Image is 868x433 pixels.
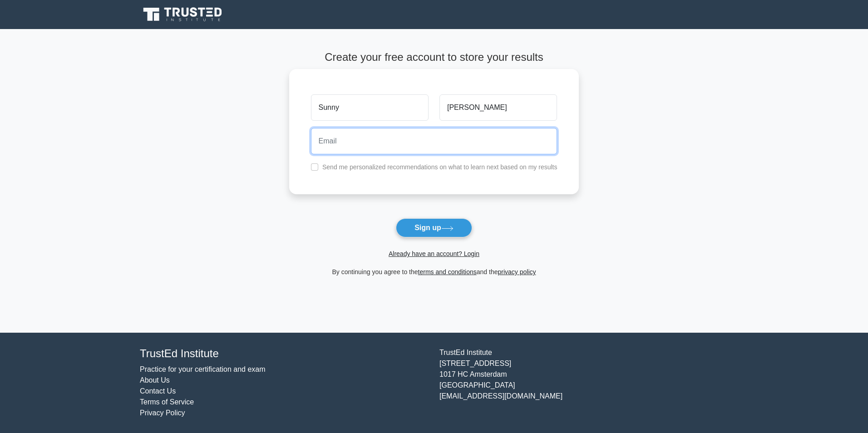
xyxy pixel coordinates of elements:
[389,250,479,257] a: Already have an account? Login
[140,387,176,395] a: Contact Us
[140,409,185,417] a: Privacy Policy
[498,268,536,276] a: privacy policy
[140,347,429,360] h4: TrustEd Institute
[140,365,266,373] a: Practice for your certification and exam
[439,94,557,121] input: Last name
[140,398,194,406] a: Terms of Service
[284,266,585,277] div: By continuing you agree to the and the
[396,218,472,237] button: Sign up
[418,268,477,276] a: terms and conditions
[311,128,557,154] input: Email
[140,376,170,384] a: About Us
[434,347,734,418] div: TrustEd Institute [STREET_ADDRESS] 1017 HC Amsterdam [GEOGRAPHIC_DATA] [EMAIL_ADDRESS][DOMAIN_NAME]
[322,163,557,171] label: Send me personalized recommendations on what to learn next based on my results
[289,51,579,64] h4: Create your free account to store your results
[311,94,429,121] input: First name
